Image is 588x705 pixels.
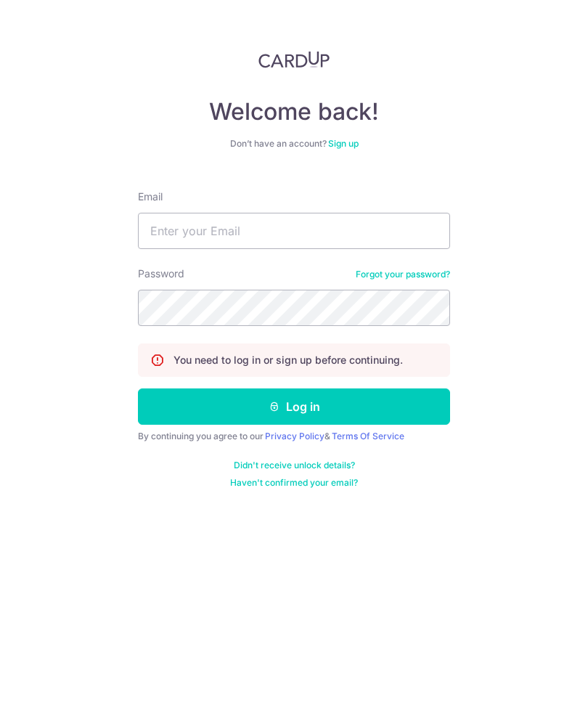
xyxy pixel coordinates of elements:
label: Password [138,266,184,281]
a: Terms Of Service [332,431,404,441]
input: Enter your Email [138,213,450,249]
button: Log in [138,388,450,425]
a: Haven't confirmed your email? [230,477,358,489]
div: Don’t have an account? [138,138,450,150]
a: Didn't receive unlock details? [234,460,355,471]
div: By continuing you agree to our & [138,431,450,442]
a: Forgot your password? [356,269,450,280]
a: Sign up [328,138,359,149]
h4: Welcome back! [138,97,450,126]
p: You need to log in or sign up before continuing. [173,353,403,367]
a: Privacy Policy [265,431,324,441]
label: Email [138,190,163,204]
img: CardUp Logo [258,51,330,68]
